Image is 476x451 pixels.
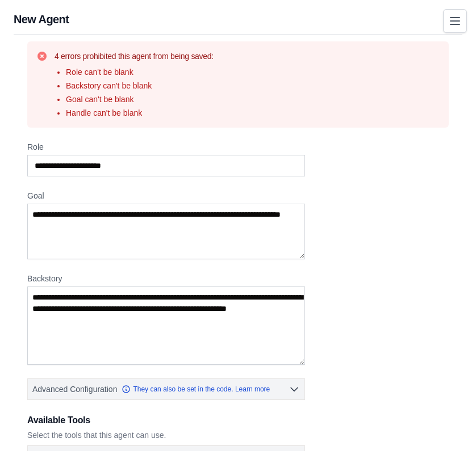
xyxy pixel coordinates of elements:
label: Backstory [27,273,305,284]
li: Goal can't be blank [66,94,214,105]
h1: New Agent [14,11,462,27]
label: Role [27,141,305,153]
label: Goal [27,190,305,201]
p: Select the tools that this agent can use. [27,429,305,441]
h3: 4 errors prohibited this agent from being saved: [55,50,214,62]
h3: Available Tools [27,414,305,427]
button: Advanced Configuration They can also be set in the code. Learn more [28,379,304,399]
a: They can also be set in the code. Learn more [122,385,270,394]
li: Handle can't be blank [66,107,214,119]
li: Backstory can't be blank [66,80,214,91]
li: Role can't be blank [66,66,214,78]
button: Toggle navigation [443,9,467,33]
span: Advanced Configuration [32,383,117,395]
